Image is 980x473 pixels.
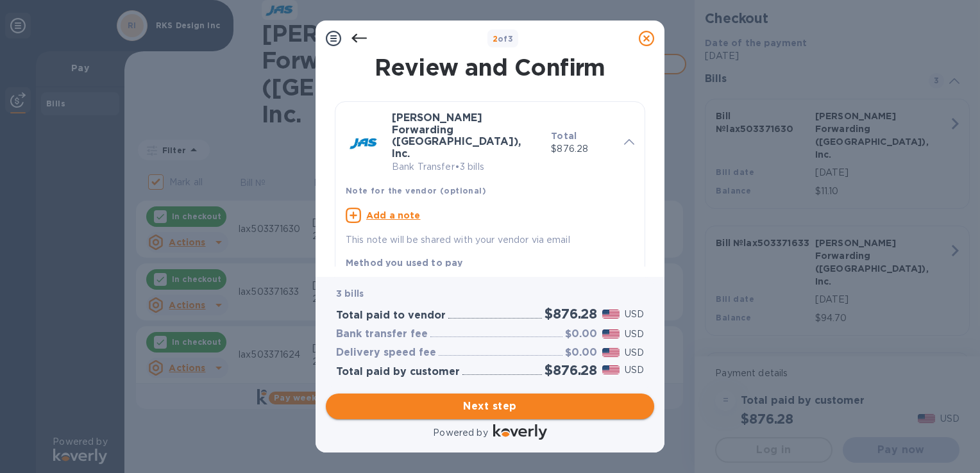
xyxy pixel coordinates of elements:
img: Logo [493,424,547,440]
b: [PERSON_NAME] Forwarding ([GEOGRAPHIC_DATA]), Inc. [392,112,521,160]
img: USD [602,365,620,374]
h2: $876.28 [545,306,597,322]
div: [PERSON_NAME] Forwarding ([GEOGRAPHIC_DATA]), Inc.Bank Transfer•3 billsTotal$876.28Note for the v... [346,112,634,247]
span: Next step [336,399,644,414]
b: Method you used to pay [346,258,462,268]
img: USD [602,310,620,319]
img: USD [602,329,620,338]
img: USD [602,348,620,357]
p: This note will be shared with your vendor via email [346,233,634,247]
h3: Delivery speed fee [336,347,436,359]
b: of 3 [493,34,514,44]
h3: $0.00 [565,328,597,340]
h3: $0.00 [565,347,597,359]
b: Total [551,131,577,141]
b: 3 bills [336,288,364,299]
u: Add a note [366,210,421,220]
p: USD [625,328,644,341]
h1: Review and Confirm [332,54,648,81]
button: Next step [326,394,654,419]
p: USD [625,363,644,377]
p: $876.28 [551,142,614,156]
p: Powered by [433,426,487,440]
b: Note for the vendor (optional) [346,186,486,195]
h2: $876.28 [545,362,597,378]
p: Bank Transfer • 3 bills [392,160,541,174]
span: 2 [493,34,498,44]
h3: Bank transfer fee [336,328,428,340]
p: USD [625,346,644,360]
h3: Total paid to vendor [336,310,446,322]
h3: Total paid by customer [336,366,460,378]
p: USD [625,308,644,321]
